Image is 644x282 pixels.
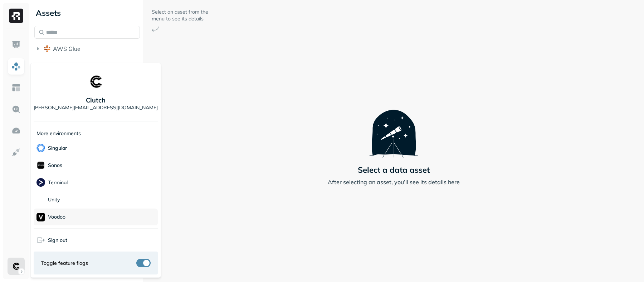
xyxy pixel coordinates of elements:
[34,104,158,111] p: [PERSON_NAME][EMAIL_ADDRESS][DOMAIN_NAME]
[48,237,67,244] span: Sign out
[48,145,67,152] p: Singular
[48,214,65,220] p: Voodoo
[86,96,106,104] p: Clutch
[36,213,45,221] img: Voodoo
[48,179,68,186] p: Terminal
[36,178,45,187] img: Terminal
[48,196,60,203] p: Unity
[36,161,45,169] img: Sonos
[87,73,104,90] img: Clutch
[41,260,88,267] span: Toggle feature flags
[36,130,81,137] p: More environments
[36,144,45,152] img: Singular
[48,162,62,169] p: Sonos
[36,195,45,204] img: Unity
